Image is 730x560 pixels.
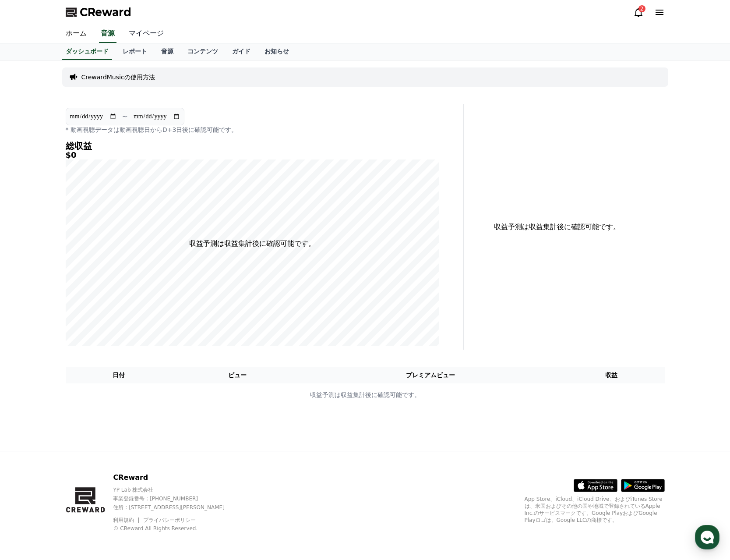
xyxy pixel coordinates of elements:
[116,43,154,60] a: レポート
[80,5,131,19] span: CReward
[66,125,439,134] p: * 動画視聴データは動画視聴日からD+3日後に確認可能です。
[180,43,225,60] a: コンテンツ
[66,141,439,151] h4: 総収益
[172,367,303,383] th: ビュー
[113,525,240,532] p: © CReward All Rights Reserved.
[154,43,180,60] a: 音源
[257,43,296,60] a: お知らせ
[113,486,240,493] p: YP Lab 株式会社
[81,73,155,82] a: CrewardMusicの使用方法
[525,496,665,524] p: App Store、iCloud、iCloud Drive、およびiTunes Storeは、米国およびその他の国や地域で登録されているApple Inc.のサービスマークです。Google P...
[113,278,168,300] a: Settings
[303,367,558,383] th: プレミアムビュー
[113,495,240,502] p: 事業登録番号 : [PHONE_NUMBER]
[122,111,128,122] p: ~
[189,238,315,249] p: 収益予測は収益集計後に確認可能です。
[113,517,141,523] a: 利用規約
[143,517,196,523] a: プライバシーポリシー
[66,5,131,19] a: CReward
[59,25,94,43] a: ホーム
[66,390,664,400] p: 収益予測は収益集計後に確認可能です。
[122,25,171,43] a: マイページ
[113,504,240,511] p: 住所 : [STREET_ADDRESS][PERSON_NAME]
[22,291,38,298] span: Home
[633,7,644,18] a: 2
[3,278,58,300] a: Home
[638,5,645,12] div: 2
[471,222,644,232] p: 収益予測は収益集計後に確認可能です。
[62,43,112,60] a: ダッシュボード
[99,25,116,43] a: 音源
[73,291,99,298] span: Messages
[66,367,172,383] th: 日付
[113,472,240,483] p: CReward
[58,278,113,300] a: Messages
[225,43,257,60] a: ガイド
[130,291,151,298] span: Settings
[558,367,665,383] th: 収益
[66,151,439,159] h5: $0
